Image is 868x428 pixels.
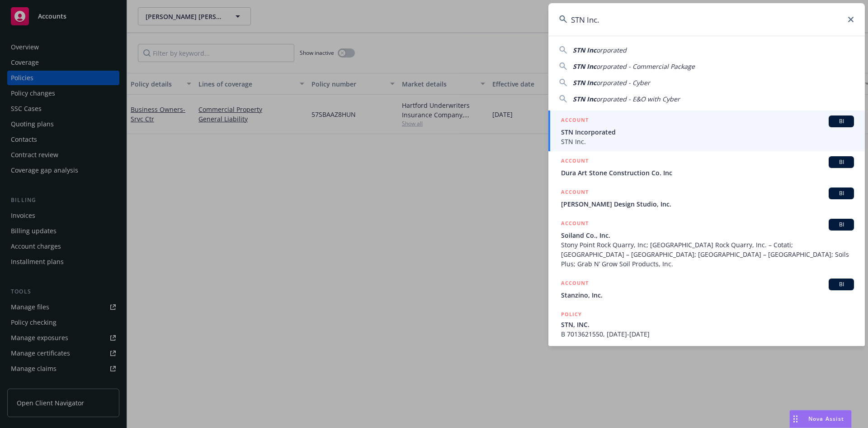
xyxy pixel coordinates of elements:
span: Nova Assist [808,415,844,423]
h5: ACCOUNT [561,115,589,126]
span: STN Inc [573,62,596,71]
h5: ACCOUNT [561,279,589,289]
span: B 7013621550, [DATE]-[DATE] [561,329,854,339]
div: Drag to move [790,410,801,428]
span: BI [832,221,850,229]
h5: ACCOUNT [561,156,589,167]
span: STN Inc. [561,137,854,146]
a: ACCOUNTBI[PERSON_NAME] Design Studio, Inc. [548,183,865,214]
span: BI [832,158,850,166]
span: BI [832,189,850,197]
span: Dura Art Stone Construction Co. Inc [561,168,854,178]
span: BI [832,117,850,125]
h5: ACCOUNT [561,188,589,198]
a: ACCOUNTBIDura Art Stone Construction Co. Inc [548,151,865,183]
span: STN Incorporated [561,127,854,137]
a: ACCOUNTBISTN IncorporatedSTN Inc. [548,111,865,151]
span: orporated - E&O with Cyber [596,95,680,103]
span: BI [832,280,850,289]
span: STN Inc [573,95,596,103]
span: Stanzino, Inc. [561,290,854,300]
input: Search... [548,3,865,36]
span: orporated - Cyber [596,78,650,87]
span: [PERSON_NAME] Design Studio, Inc. [561,199,854,209]
span: Soiland Co., Inc. [561,231,854,240]
h5: ACCOUNT [561,219,589,230]
span: orporated - Commercial Package [596,62,695,71]
a: ACCOUNTBIStanzino, Inc. [548,274,865,305]
span: Stony Point Rock Quarry, Inc; [GEOGRAPHIC_DATA] Rock Quarry, Inc. – Cotati; [GEOGRAPHIC_DATA] – [... [561,240,854,269]
h5: POLICY [561,310,582,319]
span: STN Inc [573,78,596,87]
span: orporated [596,46,627,54]
span: STN Inc [573,46,596,54]
span: STN, INC. [561,320,854,329]
button: Nova Assist [789,410,852,428]
a: POLICYSTN, INC.B 7013621550, [DATE]-[DATE] [548,305,865,344]
a: ACCOUNTBISoiland Co., Inc.Stony Point Rock Quarry, Inc; [GEOGRAPHIC_DATA] Rock Quarry, Inc. – Cot... [548,214,865,274]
